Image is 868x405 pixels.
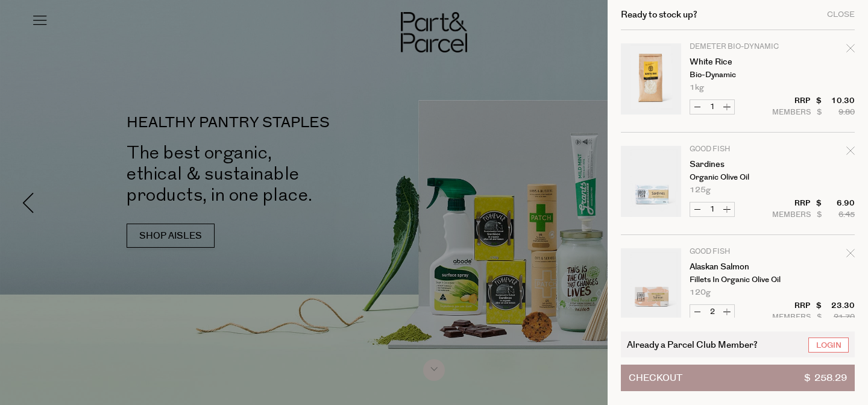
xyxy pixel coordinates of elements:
[621,365,855,391] button: Checkout$ 258.29
[804,365,847,391] span: $ 258.29
[690,146,783,153] p: Good Fish
[705,100,720,114] input: QTY White Rice
[621,10,697,19] h2: Ready to stock up?
[827,11,855,19] div: Close
[690,276,783,284] p: Fillets in Organic Olive Oil
[808,337,849,353] a: Login
[690,248,783,256] p: Good Fish
[690,174,783,181] p: Organic Olive Oil
[690,160,783,169] a: Sardines
[846,42,855,58] div: Remove White Rice
[705,202,720,216] input: QTY Sardines
[690,186,711,194] span: 125g
[690,71,783,79] p: Bio-Dynamic
[690,84,704,92] span: 1kg
[690,43,783,51] p: Demeter Bio-Dynamic
[705,305,720,319] input: QTY Alaskan Salmon
[846,246,855,263] div: Remove Alaskan Salmon
[627,337,758,351] span: Already a Parcel Club Member?
[690,289,711,297] span: 120g
[690,263,783,271] a: Alaskan Salmon
[629,365,682,391] span: Checkout
[846,144,855,160] div: Remove Sardines
[690,58,783,66] a: White Rice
